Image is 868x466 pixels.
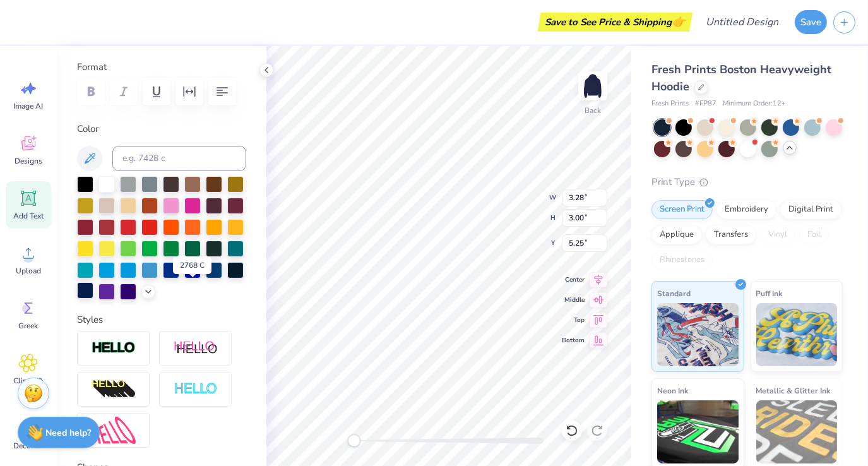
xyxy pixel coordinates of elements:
[716,200,776,219] div: Embroidery
[651,225,702,244] div: Applique
[756,384,831,397] span: Metallic & Glitter Ink
[651,251,713,270] div: Rhinestones
[695,99,716,109] span: # FP87
[174,340,218,356] img: Shadow
[112,146,246,171] input: e.g. 7428 c
[657,400,739,463] img: Neon Ink
[77,313,103,327] label: Styles
[657,303,739,366] img: Standard
[795,10,827,34] button: Save
[756,287,783,300] span: Puff Ink
[92,417,136,444] img: Free Distort
[77,60,246,75] label: Format
[651,175,843,189] div: Print Type
[562,315,585,325] span: Top
[77,122,246,136] label: Color
[799,225,829,244] div: Foil
[657,287,691,300] span: Standard
[19,321,39,331] span: Greek
[760,225,795,244] div: Vinyl
[14,101,44,111] span: Image AI
[696,9,788,35] input: Untitled Design
[13,211,44,221] span: Add Text
[92,341,136,355] img: Stroke
[585,105,601,116] div: Back
[706,225,756,244] div: Transfers
[541,13,689,32] div: Save to See Price & Shipping
[562,295,585,305] span: Middle
[562,275,585,285] span: Center
[13,441,44,451] span: Decorate
[651,99,689,109] span: Fresh Prints
[92,379,136,400] img: 3D Illusion
[780,200,841,219] div: Digital Print
[756,303,838,366] img: Puff Ink
[657,384,688,397] span: Neon Ink
[8,376,49,396] span: Clipart & logos
[16,266,41,276] span: Upload
[651,62,831,94] span: Fresh Prints Boston Heavyweight Hoodie
[46,427,92,439] strong: Need help?
[672,14,686,29] span: 👉
[348,434,360,447] div: Accessibility label
[173,256,211,274] div: 2768 C
[580,73,605,99] img: Back
[756,400,838,463] img: Metallic & Glitter Ink
[15,156,42,166] span: Designs
[651,200,713,219] div: Screen Print
[174,382,218,397] img: Negative Space
[723,99,786,109] span: Minimum Order: 12 +
[562,335,585,345] span: Bottom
